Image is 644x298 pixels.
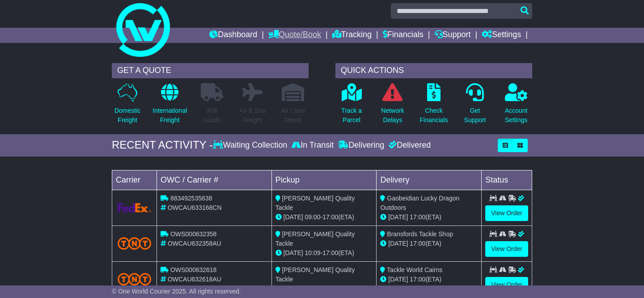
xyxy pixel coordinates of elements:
[153,106,187,125] p: International Freight
[322,213,338,221] span: 17:00
[112,288,241,295] span: © One World Courier 2025. All rights reserved.
[381,83,404,130] a: NetworkDelays
[152,83,187,130] a: InternationalFreight
[118,273,151,285] img: TNT_Domestic.png
[504,83,528,130] a: AccountSettings
[377,170,482,190] td: Delivery
[170,266,217,273] span: OWS000632618
[482,170,532,190] td: Status
[118,203,151,213] img: GetCarrierServiceLogo
[332,28,372,43] a: Tracking
[213,140,289,150] div: Waiting Collection
[381,106,404,125] p: Network Delays
[380,195,459,211] span: Gaobeidian Lucky Dragon Outdoors
[275,266,355,283] span: [PERSON_NAME] Quality Tackle
[275,213,373,222] div: - (ETA)
[380,213,478,222] div: (ETA)
[485,241,528,257] a: View Order
[201,106,223,125] p: Full Loads
[388,213,408,221] span: [DATE]
[275,248,373,258] div: - (ETA)
[341,83,362,130] a: Track aParcel
[410,240,425,247] span: 17:00
[410,276,425,283] span: 17:00
[170,230,217,238] span: OWS000632358
[388,276,408,283] span: [DATE]
[463,83,486,130] a: GetSupport
[112,170,157,190] td: Carrier
[289,140,336,150] div: In Transit
[275,284,373,294] div: - (ETA)
[485,205,528,221] a: View Order
[505,106,528,125] p: Account Settings
[114,106,140,125] p: Domestic Freight
[482,28,521,43] a: Settings
[386,140,431,150] div: Delivered
[118,237,151,249] img: TNT_Domestic.png
[168,240,221,247] span: OWCAU632358AU
[380,239,478,248] div: (ETA)
[281,106,305,125] p: Air / Sea Depot
[305,213,321,221] span: 09:00
[271,170,377,190] td: Pickup
[305,249,321,256] span: 10:09
[322,285,338,292] span: 17:00
[380,275,478,284] div: (ETA)
[336,140,386,150] div: Delivering
[485,277,528,293] a: View Order
[112,63,309,78] div: GET A QUOTE
[419,106,448,125] p: Check Financials
[435,28,471,43] a: Support
[305,285,321,292] span: 13:52
[335,63,532,78] div: QUICK ACTIONS
[275,195,355,211] span: [PERSON_NAME] Quality Tackle
[168,276,221,283] span: OWCAU632618AU
[464,106,486,125] p: Get Support
[112,139,213,152] div: RECENT ACTIVITY -
[170,195,212,202] span: 883492535638
[388,240,408,247] span: [DATE]
[341,106,362,125] p: Track a Parcel
[275,230,355,247] span: [PERSON_NAME] Quality Tackle
[168,204,222,211] span: OWCAU633168CN
[419,83,448,130] a: CheckFinancials
[383,28,424,43] a: Financials
[387,230,453,238] span: Bransfords Tackle Shop
[322,249,338,256] span: 17:00
[410,213,425,221] span: 17:00
[209,28,257,43] a: Dashboard
[268,28,321,43] a: Quote/Book
[387,266,442,273] span: Tackle World Cairns
[157,170,272,190] td: OWC / Carrier #
[284,285,303,292] span: [DATE]
[284,213,303,221] span: [DATE]
[284,249,303,256] span: [DATE]
[239,106,266,125] p: Air & Sea Freight
[114,83,141,130] a: DomesticFreight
